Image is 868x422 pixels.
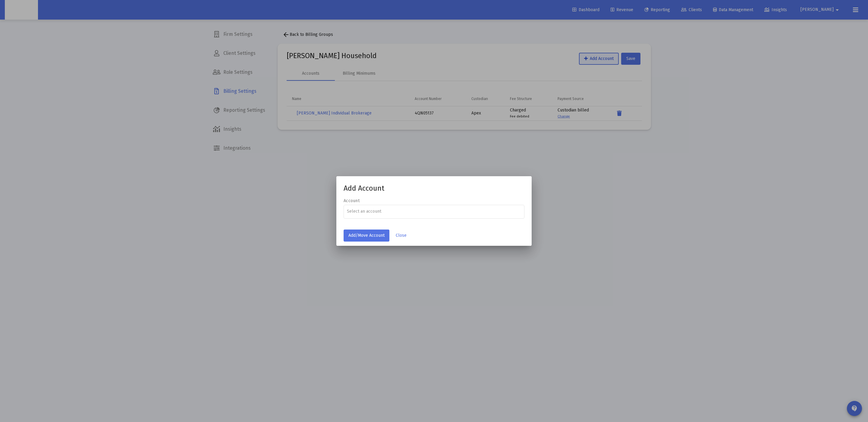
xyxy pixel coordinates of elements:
[391,230,411,242] button: Close
[344,183,524,193] h1: Add Account
[344,230,389,242] button: Add/Move Account
[396,233,407,238] span: Close
[344,198,360,203] label: Account
[348,233,385,238] span: Add/Move Account
[347,209,521,214] input: Select an account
